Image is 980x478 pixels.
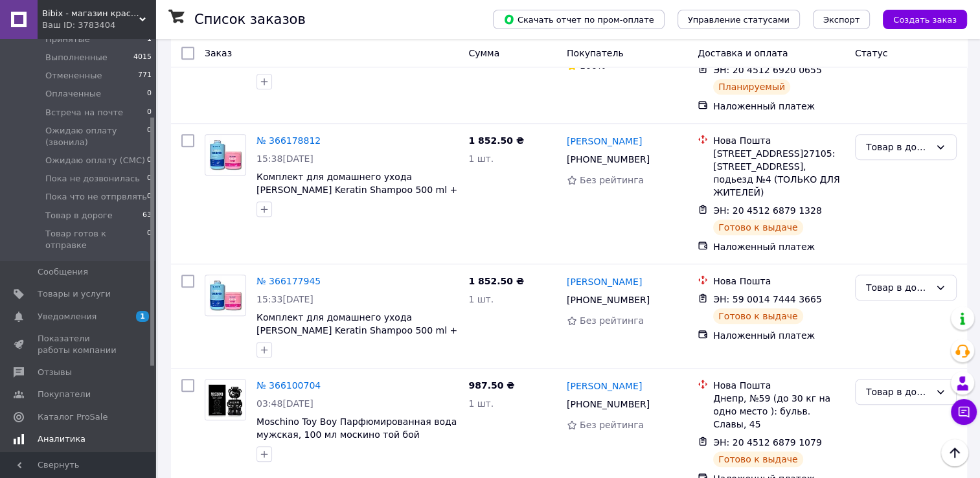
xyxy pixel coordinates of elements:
a: [PERSON_NAME] [567,135,642,148]
span: ЭН: 20 4512 6879 1079 [713,437,822,448]
div: Нова Пошта [713,275,845,288]
span: 0 [147,155,152,166]
span: Без рейтинга [580,175,644,185]
span: 0 [147,191,152,203]
img: Фото товару [209,275,242,315]
a: Фото товару [205,379,246,420]
span: Товар готов к отправке [45,228,147,251]
span: 0 [147,173,152,185]
img: Фото товару [209,135,242,175]
a: [PERSON_NAME] [567,380,642,393]
span: Без рейтинга [580,315,644,326]
span: 0 [147,88,152,100]
span: 1 [147,34,152,45]
a: Фото товару [205,275,246,316]
span: ЭН: 20 4512 6920 0655 [713,65,822,75]
button: Управление статусами [678,10,800,29]
a: № 366100704 [256,380,321,391]
span: 0 [147,125,152,148]
a: Moschino Toy Boy Парфюмированная вода мужская, 100 мл москино той бой [256,416,457,440]
span: 771 [138,70,152,82]
span: 0 [147,228,152,251]
div: [PHONE_NUMBER] [564,291,652,309]
div: [STREET_ADDRESS]27105: [STREET_ADDRESS], подьезд №4 (ТОЛЬКО ДЛЯ ЖИТЕЛЕЙ) [713,147,845,199]
div: Товар в дороге [866,140,930,154]
span: Встреча на почте [45,107,123,119]
span: 03:48[DATE] [256,398,313,409]
a: Комплект для домашнего ухода [PERSON_NAME] Keratin Shampoo 500 ml + Keratin Mask 500 ml [256,312,457,348]
span: Оплаченные [45,88,101,100]
span: Выполненные [45,52,108,63]
span: Управление статусами [688,15,790,25]
div: Планируемый [713,79,790,95]
span: Отмененные [45,70,102,82]
span: ЭН: 59 0014 7444 3665 [713,294,822,304]
span: 1 852.50 ₴ [468,276,524,286]
span: 1 852.50 ₴ [468,135,524,146]
span: Уведомления [38,311,97,323]
span: Сумма [468,48,499,58]
span: 1 шт. [468,294,494,304]
button: Скачать отчет по пром-оплате [493,10,665,29]
span: 0 [147,107,152,119]
span: Принятые [45,34,90,45]
div: Готово к выдаче [713,308,803,324]
span: 15:38[DATE] [256,154,313,164]
button: Экспорт [813,10,870,29]
a: № 366177945 [256,276,321,286]
span: Скачать отчет по пром-оплате [503,14,654,25]
span: Каталог ProSale [38,411,108,423]
span: Покупатель [567,48,624,58]
div: Нова Пошта [713,379,845,392]
div: Наложенный платеж [713,329,845,342]
span: 4015 [133,52,152,63]
span: Экспорт [823,15,860,25]
span: Товар в дороге [45,210,113,222]
div: [PHONE_NUMBER] [564,150,652,168]
a: № 366178812 [256,135,321,146]
div: Готово к выдаче [713,220,803,235]
span: Ожидаю оплату (звонила) [45,125,147,148]
span: ЭН: 20 4512 6879 1328 [713,205,822,216]
span: Показатели работы компании [38,333,120,356]
a: [PERSON_NAME] [567,275,642,288]
div: Нова Пошта [713,134,845,147]
a: Фото товару [205,134,246,176]
div: Товар в дороге [866,385,930,399]
div: Наложенный платеж [713,240,845,253]
span: 1 шт. [468,398,494,409]
span: 987.50 ₴ [468,380,514,391]
span: 1 [136,311,149,322]
span: 63 [142,210,152,222]
div: [PHONE_NUMBER] [564,395,652,413]
span: Отзывы [38,367,72,378]
span: Статус [855,48,888,58]
span: Создать заказ [893,15,957,25]
div: Наложенный платеж [713,100,845,113]
span: Bibix - магазин красоты [42,8,139,19]
div: Ваш ID: 3783404 [42,19,155,31]
span: Покупатели [38,389,91,400]
span: Заказ [205,48,232,58]
button: Создать заказ [883,10,967,29]
img: Фото товару [205,380,245,420]
button: Наверх [941,439,968,466]
div: Товар в дороге [866,280,930,295]
button: Чат с покупателем [951,399,977,425]
span: Ожидаю оплату (СМС) [45,155,145,166]
div: Днепр, №59 (до 30 кг на одно место ): бульв. Славы, 45 [713,392,845,431]
span: Сообщения [38,266,88,278]
span: 15:33[DATE] [256,294,313,304]
span: Пока не дозвонилась [45,173,140,185]
span: Пока что не отпрвлять [45,191,147,203]
span: Аналитика [38,433,85,445]
span: Товары и услуги [38,288,111,300]
a: Создать заказ [870,14,967,24]
span: Доставка и оплата [698,48,788,58]
span: 1 шт. [468,154,494,164]
a: Комплект для домашнего ухода [PERSON_NAME] Keratin Shampoo 500 ml + Keratin Mask 500 ml [256,172,457,208]
h1: Список заказов [194,12,306,27]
